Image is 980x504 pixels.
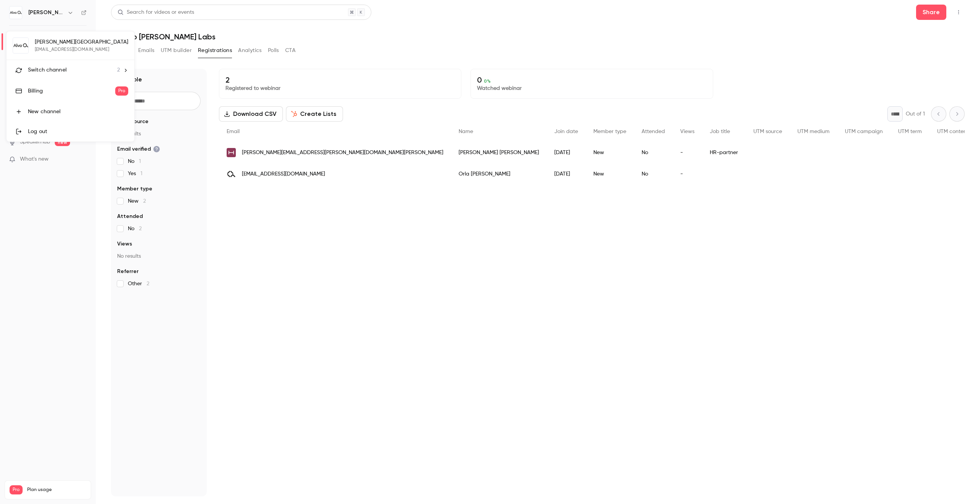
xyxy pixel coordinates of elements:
div: Log out [28,128,128,135]
div: Billing [28,87,115,95]
div: New channel [28,108,128,115]
span: Pro [115,86,128,96]
span: Switch channel [28,66,67,74]
span: 2 [117,66,120,74]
